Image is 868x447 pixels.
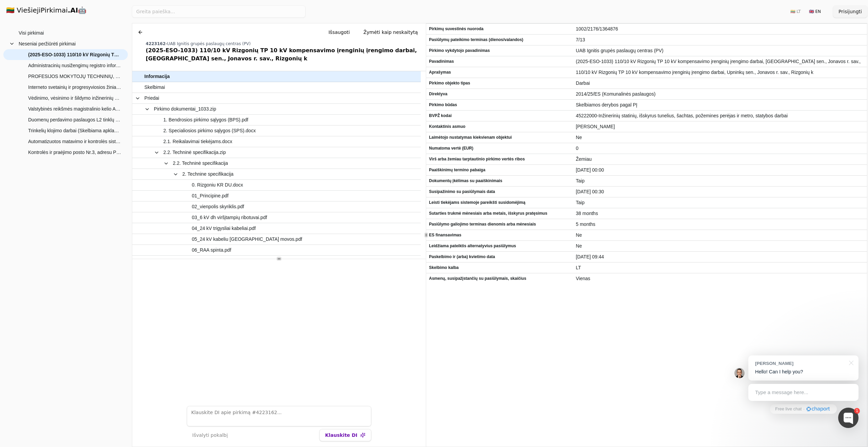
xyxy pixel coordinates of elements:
[576,241,864,251] span: Ne
[192,245,231,255] span: 06_RAA spinta.pdf
[144,82,165,92] span: Skelbimai
[576,35,864,45] span: 7/13
[576,122,864,132] span: [PERSON_NAME]
[429,78,570,88] span: Pirkimo objekto tipas
[144,72,170,81] span: Informacija
[28,136,121,147] span: Automatizuotos matavimo ir kontrolės sistema su duomenų apdorojimo ir analizės programine įranga
[192,213,267,222] span: 03_6 kV dh viršįtampių ribotuvai.pdf
[576,176,864,186] span: Taip
[429,187,570,197] span: Susipažinimo su pasiūlymais data
[429,143,570,153] span: Numatoma vertė (EUR)
[429,165,570,175] span: Paaiškinimų termino pabaiga
[28,125,121,136] span: Trinkelių klojimo darbai (Skelbiama apklausa)
[358,26,423,38] button: Žymėti kaip neskaitytą
[19,28,44,38] span: Visi pirkimai
[28,71,121,81] span: PROFESIJOS MOKYTOJŲ TECHNINIŲ, SKAITMENINIŲ KOMPETENCIJŲ TOBULINIMO ORGANIZAVIMO IR VYKDYMO PASLA...
[576,67,864,77] span: 110/10 kV Rizgonių TP 10 kV kompensavimo įrenginių įrengimo darbai, Upninkų sen., Jonavos r. sav....
[429,154,570,164] span: Virš arba žemiau tarptautinio pirkimo vertės ribos
[144,93,159,103] span: Priedai
[576,154,864,164] span: Žemiau
[146,41,165,46] span: 4223162
[429,252,570,262] span: Paskelbimo ir (arba) kvietimo data
[132,5,305,18] input: Greita paieška...
[19,39,76,49] span: Neseniai peržiūrėti pirkimai
[854,408,860,414] div: 1
[576,133,864,142] span: Ne
[429,100,570,110] span: Pirkimo būdas
[755,360,845,367] div: [PERSON_NAME]
[576,100,864,110] span: Skelbiamos derybos pagal PĮ
[192,180,243,190] span: 0. Rizgoniu KR DU.docx
[429,230,570,240] span: ES finansavimas
[755,368,852,375] p: Hello! Can I help you?
[576,198,864,208] span: Taip
[173,158,228,168] span: 2.2. Techninė specifikacija
[576,78,864,88] span: Darbai
[163,137,232,147] span: 2.1. Reikalavimai tiekėjams.docx
[28,147,121,157] span: Kontrolės ir praėjimo posto Nr.3, adresu Pravieniškių g. 10, Pravieniškių k., Kaišiadorių r. sav....
[28,82,121,92] span: Interneto svetainių ir progresyviosios žiniatinklio programos (pwa) diegimo, techninės priežiūros...
[182,169,234,179] span: 2. Technine specifikacija
[576,89,864,99] span: 2014/25/ES (Komunalinės paslaugos)
[192,234,302,244] span: 05_24 kV kabeliu [GEOGRAPHIC_DATA] movos.pdf
[28,115,121,125] span: Duomenų perdavimo paslaugos L2 tinklų sujungimui pirkimas (skelbiama apklausa)
[192,191,229,201] span: 01_Principine.pdf
[429,111,570,121] span: BVPŽ kodai
[576,252,864,262] span: [DATE] 09:44
[28,104,121,114] span: Valstybinės reikšmės magistralinio kelio A11 [GEOGRAPHIC_DATA]–Palanga ruožo nuo 136,905 iki 139,...
[576,187,864,197] span: [DATE] 00:30
[734,368,745,378] img: Jonas
[770,404,836,414] a: Free live chat·
[429,209,570,218] span: Sutarties trukmė mėnesiais arba metais, išskyrus pratęsimus
[576,143,864,153] span: 0
[429,46,570,56] span: Pirkimo vykdytojo pavadinimas
[163,115,249,125] span: 1. Bendrosios pirkimo sąlygos (BPS).pdf
[576,24,864,34] span: 1002/2176/1364876
[167,41,251,46] span: UAB Ignitis grupės paslaugų centras (PV)
[192,223,256,233] span: 04_24 kV trigysliai kabeliai.pdf
[429,67,570,77] span: Aprašymas
[429,263,570,273] span: Skelbimo kalba
[192,202,244,212] span: 02_vienpolis skyriklis.pdf
[192,256,270,266] span: 07_KR valdiklis SU CI MODULIU.pdf
[576,230,864,240] span: Ne
[576,46,864,56] span: UAB Ignitis grupės paslaugų centras (PV)
[154,104,216,114] span: Pirkimo dokumentai_1033.zip
[803,406,805,412] div: ·
[163,126,256,136] span: 2. Specialiosios pirkimo sąlygos (SPS).docx
[146,46,423,63] div: (2025-ESO-1033) 110/10 kV Rizgonių TP 10 kV kompensavimo įrenginių įrengimo darbai, [GEOGRAPHIC_D...
[429,133,570,142] span: Laimėtojo nustatymas kiekvienam objektui
[28,50,121,60] span: (2025-ESO-1033) 110/10 kV Rizgonių TP 10 kV kompensavimo įrenginių įrengimo darbai, [GEOGRAPHIC_D...
[576,263,864,273] span: LT
[28,60,121,71] span: Administracinių nusižengimų registro informacinės sistemos programinės įrangos modifikavimo ir pr...
[576,57,864,76] span: (2025-ESO-1033) 110/10 kV Rizgonių TP 10 kV kompensavimo įrenginių įrengimo darbai, [GEOGRAPHIC_D...
[146,41,423,46] div: -
[429,35,570,45] span: Pasiūlymų pateikimo terminas (dienos/valandos)
[805,6,825,17] button: 🇬🇧 EN
[163,148,226,157] span: 2.2. Techninė specifikacija.zip
[323,26,355,38] button: Išsaugoti
[576,165,864,175] span: [DATE] 00:00
[28,93,121,103] span: Vėdinimo, vėsinimo ir šildymo inžinerinių sistemų priežiūros ir gedimų šalinimo paslaugos
[429,89,570,99] span: Direktyva
[319,429,371,441] button: Klauskite DI
[576,219,864,229] span: 5 months
[775,406,802,412] span: Free live chat
[429,122,570,132] span: Kontaktinis asmuo
[68,6,78,14] strong: .AI
[748,384,859,401] div: Type a message here...
[429,24,570,34] span: Pirkimų suvestinės nuoroda
[833,5,867,18] button: Prisijungti
[576,209,864,218] span: 38 months
[429,241,570,251] span: Leidžiama pateiktis alternatyvius pasiūlymus
[429,198,570,208] span: Leisti tiekėjams sistemoje pareikšti susidomėjimą
[429,274,570,284] span: Asmenų, susipažįstančių su pasiūlymais, skaičius
[429,176,570,186] span: Dokumentų įkėlimas su paaiškinimais
[429,219,570,229] span: Pasiūlymo galiojimo terminas dienomis arba mėnesiais
[576,274,864,284] span: Vienas
[576,111,864,121] span: 45222000-Inžinerinių statinių, išskyrus tunelius, šachtas, požemines perėjas ir metro, statybos d...
[429,57,570,66] span: Pavadinimas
